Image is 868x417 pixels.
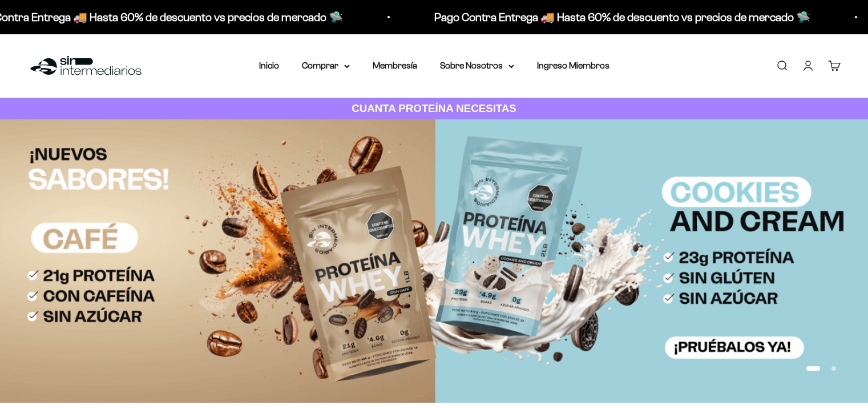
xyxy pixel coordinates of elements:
[302,58,350,73] summary: Comprar
[537,61,609,70] a: Ingreso Miembros
[352,102,516,114] strong: CUANTA PROTEÍNA NECESITAS
[373,61,417,70] a: Membresía
[440,58,514,73] summary: Sobre Nosotros
[259,61,279,70] a: Inicio
[405,8,781,26] p: Pago Contra Entrega 🚚 Hasta 60% de descuento vs precios de mercado 🛸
